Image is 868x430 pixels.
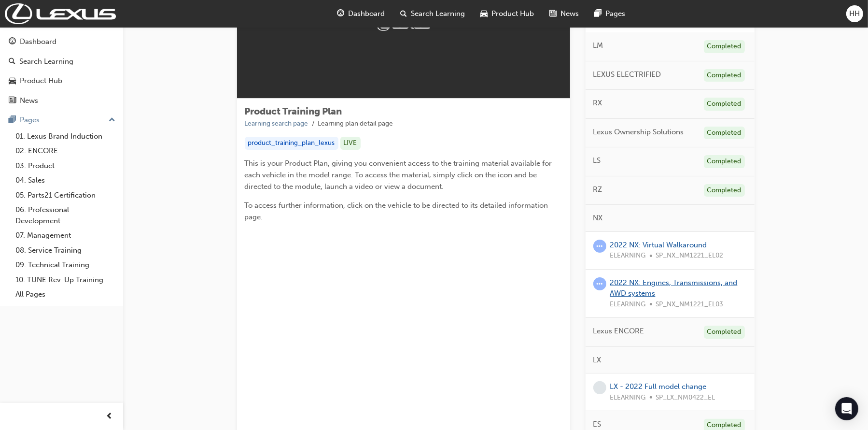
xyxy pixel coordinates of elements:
[329,4,392,24] a: guage-iconDashboard
[610,382,707,391] a: LX - 2022 Full model change
[20,75,62,86] div: Product Hub
[4,92,119,110] a: News
[704,127,745,140] div: Completed
[12,228,119,243] a: 07. Management
[850,8,860,19] span: HH
[337,8,344,20] span: guage-icon
[245,137,338,150] div: product_training_plan_lexus
[411,8,465,19] span: Search Learning
[656,299,724,310] span: SP_NX_NM1221_EL03
[5,3,116,24] img: Trak
[593,213,603,224] span: NX
[4,53,119,71] a: Search Learning
[12,129,119,144] a: 01. Lexus Brand Induction
[594,8,602,20] span: pages-icon
[593,326,644,337] span: Lexus ENCORE
[4,33,119,51] a: Dashboard
[4,111,119,129] button: Pages
[400,8,407,20] span: search-icon
[704,69,745,82] div: Completed
[318,118,393,129] li: Learning plan detail page
[593,240,606,253] span: learningRecordVerb_ATTEMPT-icon
[245,119,308,128] a: Learning search page
[593,381,606,394] span: learningRecordVerb_NONE-icon
[9,77,16,86] span: car-icon
[12,243,119,258] a: 08. Service Training
[340,137,361,150] div: LIVE
[587,4,633,24] a: pages-iconPages
[9,97,16,105] span: news-icon
[593,355,602,366] span: LX
[704,184,745,197] div: Completed
[593,419,602,430] span: ES
[12,272,119,287] a: 10. TUNE Rev-Up Training
[12,202,119,228] a: 06. Professional Development
[348,8,385,19] span: Dashboard
[704,326,745,339] div: Completed
[20,115,40,126] div: Pages
[19,56,73,67] div: Search Learning
[4,72,119,90] a: Product Hub
[9,57,15,66] span: search-icon
[20,95,38,106] div: News
[4,31,119,111] button: DashboardSearch LearningProduct HubNews
[610,278,738,298] a: 2022 NX: Engines, Transmissions, and AWD systems
[610,250,646,261] span: ELEARNING
[106,411,113,423] span: prev-icon
[392,4,473,24] a: search-iconSearch Learning
[473,4,542,24] a: car-iconProduct Hub
[610,241,707,249] a: 2022 NX: Virtual Walkaround
[549,8,557,20] span: news-icon
[245,159,554,191] span: This is your Product Plan, giving you convenient access to the training material available for ea...
[605,8,625,19] span: Pages
[610,392,646,403] span: ELEARNING
[704,40,745,53] div: Completed
[593,40,603,51] span: LM
[20,36,56,47] div: Dashboard
[542,4,587,24] a: news-iconNews
[560,8,579,19] span: News
[704,98,745,111] div: Completed
[12,143,119,158] a: 02. ENCORE
[593,184,602,195] span: RZ
[9,38,16,46] span: guage-icon
[9,116,16,125] span: pages-icon
[593,69,661,80] span: LEXUS ELECTRIFIED
[593,155,601,166] span: LS
[12,287,119,302] a: All Pages
[245,106,342,117] span: Product Training Plan
[12,173,119,188] a: 04. Sales
[656,392,715,403] span: SP_LX_NM0422_EL
[245,201,550,221] span: To access further information, click on the vehicle to be directed to its detailed information page.
[12,158,119,173] a: 03. Product
[610,299,646,310] span: ELEARNING
[846,5,863,22] button: HH
[109,114,115,127] span: up-icon
[656,250,724,261] span: SP_NX_NM1221_EL02
[480,8,488,20] span: car-icon
[704,155,745,168] div: Completed
[593,127,684,138] span: Lexus Ownership Solutions
[491,8,534,19] span: Product Hub
[12,258,119,272] a: 09. Technical Training
[835,397,858,420] div: Open Intercom Messenger
[12,188,119,203] a: 05. Parts21 Certification
[593,98,602,109] span: RX
[593,277,606,290] span: learningRecordVerb_ATTEMPT-icon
